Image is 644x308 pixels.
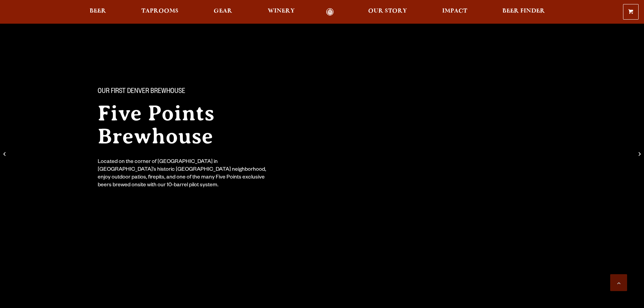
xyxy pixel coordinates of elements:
a: Odell Home [317,8,343,16]
span: Winery [268,8,295,14]
span: Our Story [368,8,407,14]
span: Beer [90,8,106,14]
a: Taprooms [137,8,183,16]
a: Winery [263,8,299,16]
a: Beer Finder [498,8,549,16]
span: Our First Denver Brewhouse [98,88,185,96]
span: Impact [442,8,467,14]
h2: Five Points Brewhouse [98,102,309,148]
span: Taprooms [141,8,178,14]
span: Beer Finder [502,8,545,14]
div: Located on the corner of [GEOGRAPHIC_DATA] in [GEOGRAPHIC_DATA]’s historic [GEOGRAPHIC_DATA] neig... [98,159,271,190]
a: Gear [209,8,237,16]
span: Gear [214,8,232,14]
a: Our Story [364,8,411,16]
a: Beer [85,8,111,16]
a: Scroll to top [610,274,627,291]
a: Impact [438,8,472,16]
